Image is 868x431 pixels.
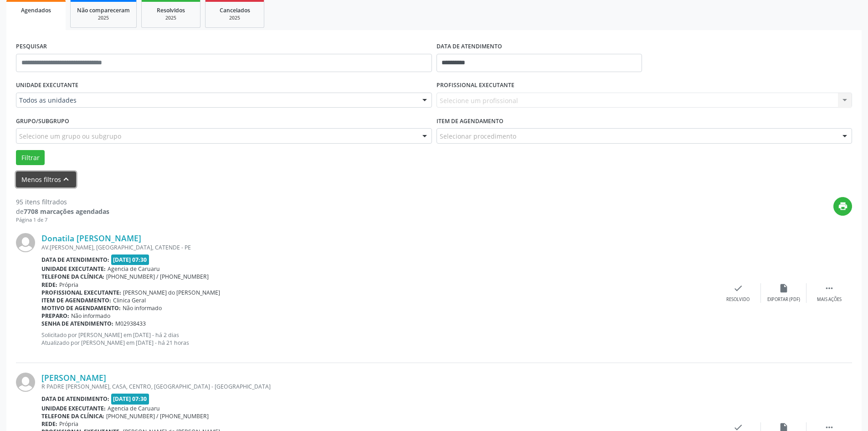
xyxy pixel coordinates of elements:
b: Profissional executante: [41,289,121,296]
span: Não compareceram [77,6,130,14]
label: Grupo/Subgrupo [16,114,69,128]
span: Não informado [71,312,110,320]
span: Clinica Geral [113,296,146,304]
b: Rede: [41,420,57,428]
div: Mais ações [817,296,842,303]
img: img [16,373,35,392]
span: Selecione um grupo ou subgrupo [19,131,121,141]
span: Própria [59,420,78,428]
div: Exportar (PDF) [767,296,800,303]
label: UNIDADE EXECUTANTE [16,78,78,93]
span: Cancelados [220,6,250,14]
span: Resolvidos [157,6,185,14]
b: Motivo de agendamento: [41,304,121,312]
span: Selecionar procedimento [440,131,516,141]
a: Donatila [PERSON_NAME] [41,233,141,243]
b: Unidade executante: [41,405,106,412]
b: Preparo: [41,312,69,320]
span: [DATE] 07:30 [111,254,149,265]
button: Menos filtroskeyboard_arrow_up [16,171,76,187]
b: Senha de atendimento: [41,320,113,327]
span: M02938433 [115,320,146,327]
p: Solicitado por [PERSON_NAME] em [DATE] - há 2 dias Atualizado por [PERSON_NAME] em [DATE] - há 21... [41,331,715,347]
button: Filtrar [16,150,45,166]
span: Todos as unidades [19,96,413,105]
label: PESQUISAR [16,40,47,54]
b: Telefone da clínica: [41,273,104,280]
b: Data de atendimento: [41,395,109,403]
b: Unidade executante: [41,265,106,273]
div: AV.[PERSON_NAME], [GEOGRAPHIC_DATA], CATENDE - PE [41,244,715,251]
div: de [16,207,109,216]
b: Item de agendamento: [41,296,111,304]
a: [PERSON_NAME] [41,373,106,383]
div: Resolvido [726,296,750,303]
span: Não informado [123,304,162,312]
i: print [838,201,848,211]
div: 2025 [148,15,194,21]
i: check [733,283,743,293]
b: Rede: [41,281,57,289]
span: [DATE] 07:30 [111,394,149,404]
span: Agencia de Caruaru [108,265,160,273]
div: R PADRE [PERSON_NAME], CASA, CENTRO, [GEOGRAPHIC_DATA] - [GEOGRAPHIC_DATA] [41,383,715,390]
span: [PHONE_NUMBER] / [PHONE_NUMBER] [106,412,209,420]
div: Página 1 de 7 [16,216,109,224]
i: keyboard_arrow_up [61,174,71,184]
i:  [824,283,834,293]
i: insert_drive_file [779,283,789,293]
div: 95 itens filtrados [16,197,109,207]
label: Item de agendamento [437,114,503,128]
b: Telefone da clínica: [41,412,104,420]
span: Própria [59,281,78,289]
span: Agendados [21,6,51,14]
button: print [833,197,852,216]
img: img [16,233,35,252]
span: Agencia de Caruaru [108,405,160,412]
label: PROFISSIONAL EXECUTANTE [437,78,514,93]
span: [PHONE_NUMBER] / [PHONE_NUMBER] [106,273,209,280]
div: 2025 [77,15,130,21]
label: DATA DE ATENDIMENTO [437,40,502,54]
span: [PERSON_NAME] do [PERSON_NAME] [123,289,220,296]
b: Data de atendimento: [41,256,109,264]
div: 2025 [212,15,257,21]
strong: 7708 marcações agendadas [24,207,109,216]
